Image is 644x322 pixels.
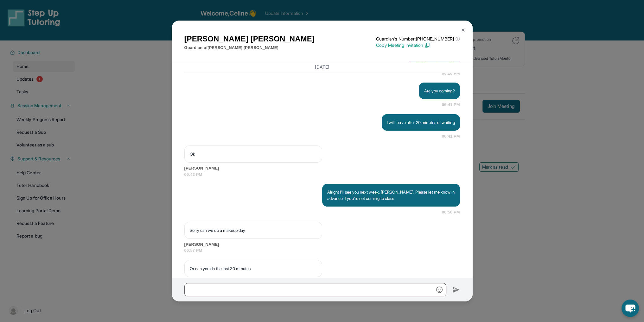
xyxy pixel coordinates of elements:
span: [PERSON_NAME] [184,165,460,171]
img: Emoji [436,287,443,293]
h3: [DATE] [184,64,460,70]
span: 06:41 PM [442,102,460,108]
p: I will leave after 20 minutes of waiting [387,119,455,126]
p: Ok [190,151,317,157]
span: 06:41 PM [442,133,460,139]
span: 06:57 PM [184,247,460,254]
button: chat-button [622,300,639,317]
span: 06:42 PM [184,171,460,178]
img: Copy Icon [424,42,430,48]
p: Guardian's Number: [PHONE_NUMBER] [376,36,460,42]
img: Close Icon [461,28,466,33]
h1: [PERSON_NAME] [PERSON_NAME] [184,33,315,45]
span: 06:20 PM [442,70,460,77]
p: Copy Meeting Invitation [376,42,460,48]
p: Or can you do the last 30 minutes [190,265,317,272]
span: [PERSON_NAME] [184,241,460,248]
p: Are you coming? [424,88,455,94]
img: Send icon [453,286,460,294]
p: Alright I'll see you next week, [PERSON_NAME]. Please let me know in advance if you're not coming... [327,189,455,201]
span: ⓘ [455,36,460,42]
p: Sorry can we do a makeup day [190,227,317,233]
span: 06:50 PM [442,209,460,215]
p: Guardian of [PERSON_NAME] [PERSON_NAME] [184,45,315,51]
